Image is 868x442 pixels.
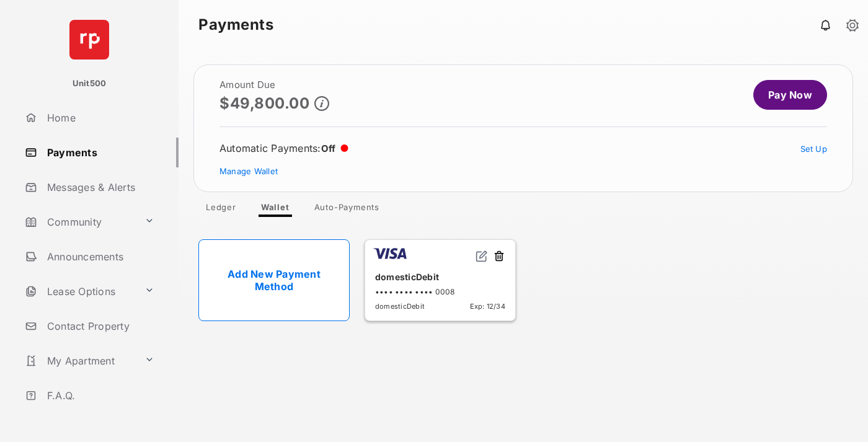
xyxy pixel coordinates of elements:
img: svg+xml;base64,PHN2ZyB4bWxucz0iaHR0cDovL3d3dy53My5vcmcvMjAwMC9zdmciIHdpZHRoPSI2NCIgaGVpZ2h0PSI2NC... [69,20,109,60]
div: Automatic Payments : [219,142,348,154]
a: Ledger [196,202,246,217]
a: Auto-Payments [304,202,389,217]
a: Home [20,103,179,133]
a: F.A.Q. [20,381,179,410]
p: Unit500 [73,77,107,90]
span: domesticDebit [375,302,425,311]
a: Manage Wallet [219,166,278,176]
a: Announcements [20,242,179,272]
a: My Apartment [20,346,139,376]
a: Set Up [800,144,828,154]
a: Lease Options [20,276,139,306]
div: domesticDebit [375,267,505,287]
span: Exp: 12/34 [470,302,505,311]
p: $49,800.00 [219,95,309,112]
a: Add New Payment Method [198,239,350,321]
h2: Amount Due [219,80,329,90]
a: Contact Property [20,311,179,341]
span: Off [321,143,336,154]
strong: Payments [198,17,273,32]
a: Payments [20,138,179,167]
a: Messages & Alerts [20,172,179,202]
a: Wallet [251,202,299,217]
a: Community [20,207,139,237]
img: svg+xml;base64,PHN2ZyB2aWV3Qm94PSIwIDAgMjQgMjQiIHdpZHRoPSIxNiIgaGVpZ2h0PSIxNiIgZmlsbD0ibm9uZSIgeG... [476,250,488,262]
div: •••• •••• •••• 0008 [375,287,505,296]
